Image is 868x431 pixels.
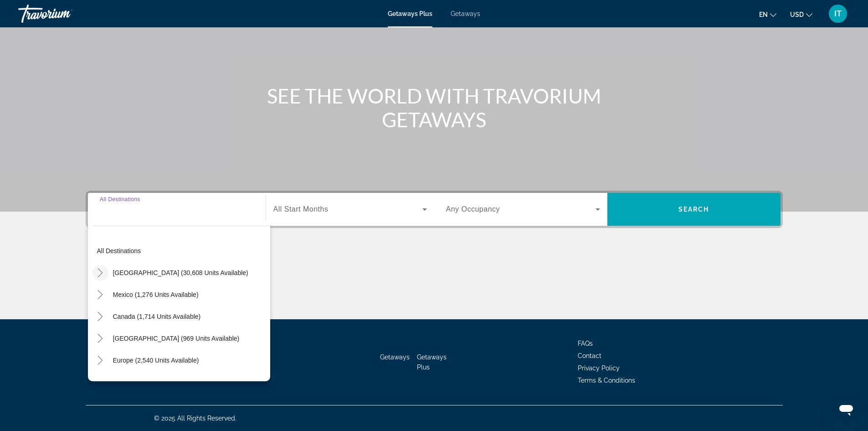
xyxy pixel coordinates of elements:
[273,205,329,213] span: All Start Months
[108,330,244,347] button: [GEOGRAPHIC_DATA] (969 units available)
[108,352,204,369] button: Europe (2,540 units available)
[826,4,850,23] button: User Menu
[92,374,108,390] button: Toggle Australia (211 units available)
[113,313,201,320] span: Canada (1,714 units available)
[113,269,248,276] span: [GEOGRAPHIC_DATA] (30,608 units available)
[759,8,776,21] button: Change language
[100,196,140,202] span: All Destinations
[759,11,768,18] span: en
[263,84,605,131] h1: SEE THE WORLD WITH TRAVORIUM GETAWAYS
[446,205,500,213] span: Any Occupancy
[113,335,240,342] span: [GEOGRAPHIC_DATA] (969 units available)
[790,11,804,18] span: USD
[154,415,236,422] span: © 2025 All Rights Reserved.
[113,357,199,364] span: Europe (2,540 units available)
[108,286,203,303] button: Mexico (1,276 units available)
[92,353,108,369] button: Toggle Europe (2,540 units available)
[108,265,253,281] button: [GEOGRAPHIC_DATA] (30,608 units available)
[97,247,141,254] span: All destinations
[88,193,781,226] div: Search widget
[578,377,635,384] a: Terms & Conditions
[578,340,593,347] a: FAQs
[451,10,480,17] a: Getaways
[790,8,812,21] button: Change currency
[388,10,432,17] a: Getaways Plus
[417,353,447,371] a: Getaways Plus
[18,2,109,26] a: Travorium
[578,364,620,372] a: Privacy Policy
[578,352,601,359] a: Contact
[832,395,861,424] iframe: Button to launch messaging window
[92,265,108,281] button: Toggle United States (30,608 units available)
[380,353,410,361] a: Getaways
[834,9,842,18] span: IT
[92,287,108,303] button: Toggle Mexico (1,276 units available)
[92,309,108,325] button: Toggle Canada (1,714 units available)
[108,374,244,390] button: [GEOGRAPHIC_DATA] (211 units available)
[92,243,270,259] button: All destinations
[607,193,781,226] button: Search
[678,206,709,213] span: Search
[92,331,108,347] button: Toggle Caribbean & Atlantic Islands (969 units available)
[108,308,205,325] button: Canada (1,714 units available)
[113,291,199,298] span: Mexico (1,276 units available)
